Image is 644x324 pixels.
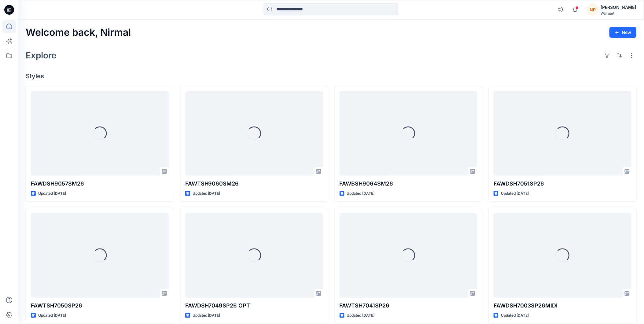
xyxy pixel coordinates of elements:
[185,179,323,188] p: FAWTSH9060SM26
[26,27,131,38] h2: Welcome back, Nirmal
[501,312,529,319] p: Updated [DATE]
[26,50,57,60] h2: Explore
[340,179,477,188] p: FAWBSH9064SM26
[193,190,220,197] p: Updated [DATE]
[347,312,375,319] p: Updated [DATE]
[347,190,375,197] p: Updated [DATE]
[26,72,637,80] h4: Styles
[38,312,66,319] p: Updated [DATE]
[340,301,477,310] p: FAWTSH7041SP26
[193,312,220,319] p: Updated [DATE]
[601,11,636,16] div: Walmart
[31,301,169,310] p: FAWTSH7050SP26
[38,190,66,197] p: Updated [DATE]
[494,301,631,310] p: FAWDSH7003SP26MIDI
[609,27,637,38] button: New
[501,190,529,197] p: Updated [DATE]
[587,4,598,15] div: NP
[31,179,169,188] p: FAWDSH9057SM26
[494,179,631,188] p: FAWDSH7051SP26
[601,4,636,11] div: [PERSON_NAME]
[185,301,323,310] p: FAWDSH7049SP26 OPT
